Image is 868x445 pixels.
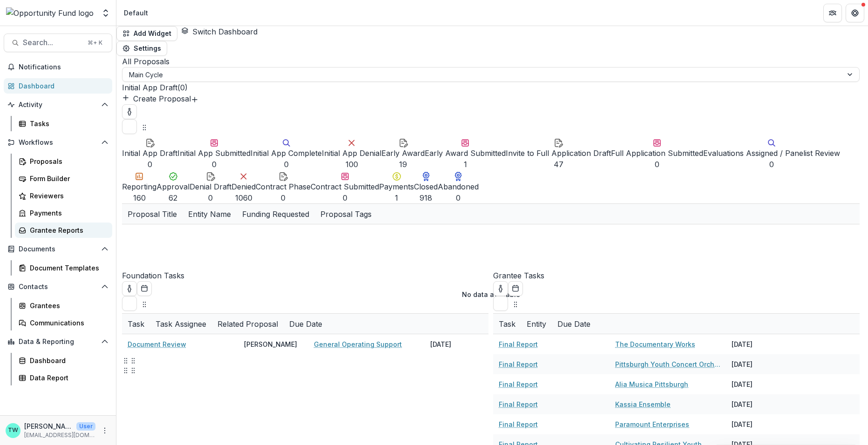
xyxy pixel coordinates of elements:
div: 1 [379,192,414,203]
div: 1 [425,159,506,170]
div: Due Date [552,314,596,334]
button: Open Activity [4,97,112,112]
div: Entity Name [183,204,237,224]
div: Dashboard [30,356,105,365]
button: Denied1060 [231,170,256,203]
div: Task [122,314,150,334]
a: Pittsburgh Youth Concert Orchestra [615,359,720,369]
span: Activity [19,101,97,109]
a: Dashboard [15,353,112,368]
div: [DATE] [726,394,796,414]
div: Entity [521,318,552,330]
div: Closed [414,181,438,192]
div: 47 [506,159,611,170]
button: Initial App Draft0 [122,136,177,170]
button: Open Data & Reporting [4,334,112,349]
div: Communications [30,318,105,328]
button: Notifications [4,60,112,74]
div: Funding Requested [237,209,315,220]
button: Open entity switcher [99,4,112,22]
button: Approval62 [156,170,190,203]
a: Kassia Ensemble [615,399,671,409]
p: No data available [462,290,520,299]
div: 0 [438,192,479,203]
button: Initial App Denial100 [322,136,381,170]
a: Final Report [499,379,538,389]
button: Drag [141,296,148,311]
button: Closed918 [414,170,438,203]
a: Document Review [128,339,186,349]
div: 0 [122,159,177,170]
button: Contract Phase0 [256,170,311,203]
button: Abandoned0 [438,170,479,203]
div: Task Assignee [150,318,212,330]
div: Data Report [30,373,105,383]
div: [DATE] [726,414,796,434]
div: Due Date [284,318,328,330]
div: Proposal Tags [315,204,377,224]
div: Task [493,314,521,334]
button: Calendar [137,281,152,296]
button: toggle-assigned-to-me [122,104,137,119]
div: Initial App Denial [322,148,381,159]
div: Proposal Title [122,204,183,224]
div: Default [124,8,148,18]
button: Add Widget [116,26,177,41]
button: Calendar [508,281,523,296]
p: User [76,422,95,431]
div: Ti Wilhelm [8,427,18,433]
div: 62 [156,192,190,203]
div: Task Assignee [150,314,212,334]
div: [DATE] [726,354,796,374]
a: Paramount Enterprises [615,419,689,429]
div: 160 [122,192,156,203]
a: Reviewers [15,188,112,203]
a: Final Report [499,359,538,369]
div: Early Award Submitted [425,148,506,159]
button: Denial Draft0 [190,170,231,203]
button: Evaluations Assigned / Panelist Review0 [703,136,840,170]
a: Final Report [499,419,538,429]
p: [EMAIL_ADDRESS][DOMAIN_NAME] [24,431,95,439]
div: Full Application Submitted [611,148,703,159]
button: More [99,425,110,436]
div: [PERSON_NAME] [244,339,297,349]
div: Initial App Submitted [177,148,251,159]
div: 0 [611,159,703,170]
div: Evaluations Assigned / Panelist Review [703,148,840,159]
div: Approval [156,181,190,192]
button: Search... [4,34,112,52]
div: Contract Submitted [311,181,379,192]
div: Task [493,318,521,330]
div: Proposals [30,156,105,166]
p: Initial App Draft ( 0 ) [122,82,860,93]
div: [DATE] [425,334,495,354]
button: Drag [129,354,137,365]
div: Related Proposal [212,314,284,334]
button: Open Workflows [4,135,112,150]
button: toggle-assigned-to-me [493,281,508,296]
div: Payments [379,181,414,192]
button: Delete card [493,296,508,311]
a: Communications [15,315,112,330]
div: 0 [251,159,322,170]
button: Drag [122,354,129,365]
div: Denial Draft [190,181,231,192]
div: Invite to Full Application Draft [506,148,611,159]
div: 0 [256,192,311,203]
div: 0 [311,192,379,203]
div: Task [122,318,150,330]
a: General Operating Support [314,339,402,349]
div: Denied [231,181,256,192]
div: 0 [177,159,251,170]
div: Funding Requested [237,204,315,224]
div: Entity Name [183,209,237,220]
div: 1060 [231,192,256,203]
button: Early Award19 [381,136,425,170]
